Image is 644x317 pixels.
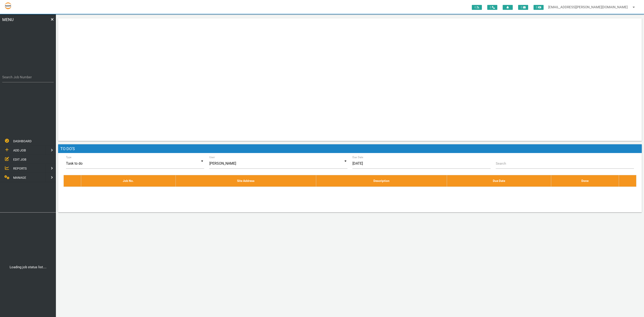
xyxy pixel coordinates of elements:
label: Type [66,155,72,159]
h1: To Do's [58,144,642,153]
span: 0 [472,5,482,10]
th: Description [316,175,447,187]
label: Due Date [352,155,363,159]
img: s3file [4,2,12,9]
span: 0 [534,5,544,10]
label: Search Job Number [2,75,54,80]
span: ADD JOB [13,148,26,152]
th: Job No. [81,175,176,187]
span: EDIT JOB [13,157,26,161]
th: Due Date [447,175,551,187]
span: DASHBOARD [13,139,32,143]
span: REPORTS [13,167,27,170]
span: 0 [518,5,528,10]
label: User [209,155,215,159]
center: Loading job status list.... [1,265,55,270]
th: Done [551,175,619,187]
span: 0 [487,5,497,10]
span: MENU [2,17,14,70]
label: Search [496,161,506,166]
th: Site Address [176,175,316,187]
span: MANAGE [13,176,26,179]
